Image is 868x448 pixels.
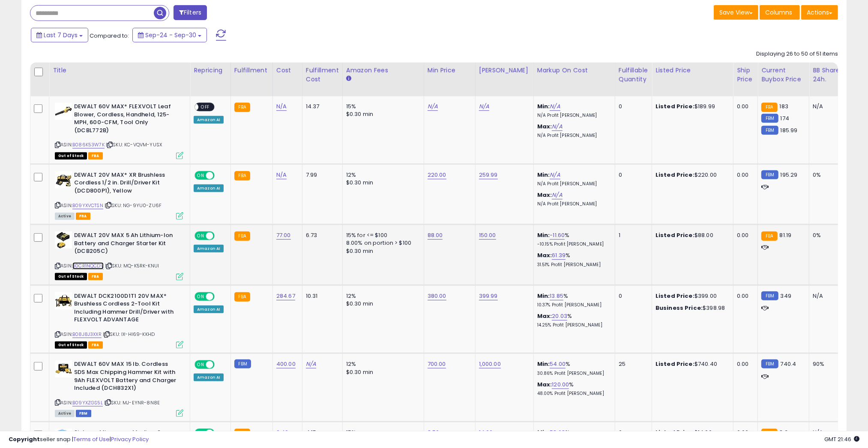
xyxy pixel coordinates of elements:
[550,102,560,111] a: N/A
[194,245,224,252] div: Amazon AI
[760,5,800,20] button: Columns
[346,110,417,118] div: $0.30 min
[346,75,351,83] small: Amazon Fees.
[655,292,694,300] b: Listed Price:
[813,171,841,179] div: 0%
[655,304,727,312] div: $398.98
[761,231,777,241] small: FBA
[55,103,183,158] div: ASIN:
[194,306,224,313] div: Amazon AI
[537,292,550,300] b: Min:
[537,191,552,199] b: Max:
[55,171,183,219] div: ASIN:
[714,5,758,20] button: Save View
[428,66,472,75] div: Min Price
[276,102,287,111] a: N/A
[537,102,550,110] b: Min:
[781,292,791,300] span: 349
[655,292,727,300] div: $399.00
[346,292,417,300] div: 12%
[306,66,339,84] div: Fulfillment Cost
[55,231,72,249] img: 41UTavhTWdL._SL40_.jpg
[195,232,206,240] span: ON
[55,341,87,349] span: All listings that are currently out of stock and unavailable for purchase on Amazon
[761,103,777,112] small: FBA
[479,231,496,240] a: 150.00
[55,103,72,120] img: 31fp4ABnlzL._SL40_.jpg
[306,231,336,239] div: 6.73
[813,292,841,300] div: N/A
[552,191,562,199] a: N/A
[72,141,105,148] a: B086K53W7K
[765,8,792,17] span: Columns
[55,292,72,309] img: 513NKD7aXvL._SL40_.jpg
[55,231,183,279] div: ASIN:
[550,171,560,179] a: N/A
[781,126,798,134] span: 185.99
[55,152,87,160] span: All listings that are currently out of stock and unavailable for purchase on Amazon
[213,361,227,368] span: OFF
[90,32,129,40] span: Compared to:
[813,103,841,110] div: N/A
[198,104,212,111] span: OFF
[428,360,446,368] a: 700.00
[761,126,778,135] small: FBM
[619,66,648,84] div: Fulfillable Quantity
[537,251,552,259] b: Max:
[780,102,788,110] span: 183
[9,435,40,443] strong: Copyright
[537,380,552,389] b: Max:
[537,360,608,376] div: %
[74,231,178,258] b: DEWALT 20V MAX 5 Ah Lithium-Ion Battery and Charger Starter Kit (DCB205C)
[72,262,104,270] a: B0CR1NQCDV
[195,172,206,179] span: ON
[537,302,608,308] p: 10.37% Profit [PERSON_NAME]
[44,31,78,39] span: Last 7 Days
[88,273,103,280] span: FBA
[346,300,417,308] div: $0.30 min
[145,31,196,39] span: Sep-24 - Sep-30
[813,66,844,84] div: BB Share 24h.
[74,292,178,326] b: DEWALT DCK2100D1T1 20V MAX* Brushless Cordless 2-Tool Kit Including Hammer Drill/Driver with FLEX...
[213,232,227,240] span: OFF
[619,231,645,239] div: 1
[537,201,608,207] p: N/A Profit [PERSON_NAME]
[306,360,316,368] a: N/A
[761,66,805,84] div: Current Buybox Price
[655,103,727,110] div: $189.99
[813,231,841,239] div: 0%
[619,171,645,179] div: 0
[234,66,269,75] div: Fulfillment
[761,170,778,179] small: FBM
[619,360,645,368] div: 25
[537,133,608,139] p: N/A Profit [PERSON_NAME]
[234,292,250,302] small: FBA
[276,66,299,75] div: Cost
[655,66,730,75] div: Listed Price
[537,231,550,239] b: Min:
[655,231,727,239] div: $88.00
[537,360,550,368] b: Min:
[194,184,224,192] div: Amazon AI
[780,231,792,239] span: 81.19
[761,291,778,300] small: FBM
[479,102,489,111] a: N/A
[346,360,417,368] div: 12%
[276,231,291,240] a: 77.00
[479,360,501,368] a: 1,000.00
[234,231,250,241] small: FBA
[72,399,103,406] a: B09YXZGS5L
[194,374,224,381] div: Amazon AI
[552,251,566,260] a: 61.39
[194,116,224,124] div: Amazon AI
[537,312,552,320] b: Max:
[550,231,565,240] a: -11.60
[737,231,751,239] div: 0.00
[234,359,251,368] small: FBM
[619,103,645,110] div: 0
[537,322,608,328] p: 14.25% Profit [PERSON_NAME]
[737,360,751,368] div: 0.00
[234,103,250,112] small: FBA
[655,171,694,179] b: Listed Price:
[276,360,296,368] a: 400.00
